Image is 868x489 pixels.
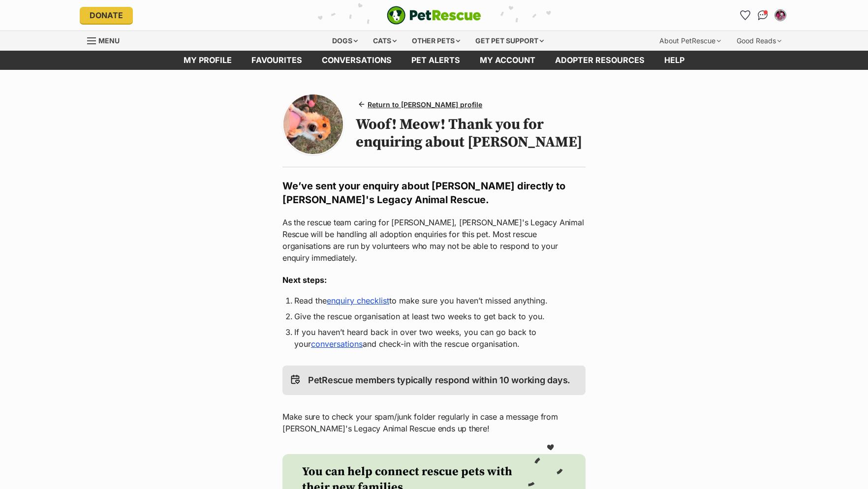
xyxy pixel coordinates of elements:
a: Return to [PERSON_NAME] profile [356,97,486,112]
a: conversations [311,339,363,349]
a: Adopter resources [545,51,654,70]
p: PetRescue members typically respond within 10 working days. [308,373,570,387]
div: Good Reads [730,31,788,51]
h3: Next steps: [282,274,586,286]
div: Get pet support [468,31,551,51]
a: Help [654,51,694,70]
a: PetRescue [387,6,481,25]
a: conversations [312,51,402,70]
ul: Account quick links [737,7,788,23]
div: About PetRescue [652,31,728,51]
li: If you haven’t heard back in over two weeks, you can go back to your and check-in with the rescue... [294,326,574,350]
h1: Woof! Meow! Thank you for enquiring about [PERSON_NAME] [356,116,586,151]
h2: We’ve sent your enquiry about [PERSON_NAME] directly to [PERSON_NAME]'s Legacy Animal Rescue. [282,179,586,207]
p: As the rescue team caring for [PERSON_NAME], [PERSON_NAME]'s Legacy Animal Rescue will be handlin... [282,216,586,264]
a: Favourites [737,7,753,23]
img: Photo of Macey [283,94,343,154]
span: Menu [98,36,120,45]
button: My account [773,7,788,23]
img: logo-e224e6f780fb5917bec1dbf3a21bbac754714ae5b6737aabdf751b685950b380.svg [387,6,481,25]
div: Dogs [325,31,365,51]
div: Other pets [405,31,467,51]
a: Conversations [755,7,771,23]
img: Zoey Close profile pic [775,10,785,20]
span: Return to [PERSON_NAME] profile [368,99,482,110]
img: chat-41dd97257d64d25036548639549fe6c8038ab92f7586957e7f3b1b290dea8141.svg [758,10,768,20]
a: Favourites [242,51,312,70]
a: My profile [174,51,242,70]
li: Give the rescue organisation at least two weeks to get back to you. [294,310,574,322]
a: My account [470,51,545,70]
a: Pet alerts [402,51,470,70]
a: Donate [80,7,133,24]
p: Make sure to check your spam/junk folder regularly in case a message from [PERSON_NAME]'s Legacy ... [282,411,586,434]
a: enquiry checklist [327,296,389,306]
li: Read the to make sure you haven’t missed anything. [294,295,574,306]
div: Cats [366,31,403,51]
a: Menu [87,31,126,49]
